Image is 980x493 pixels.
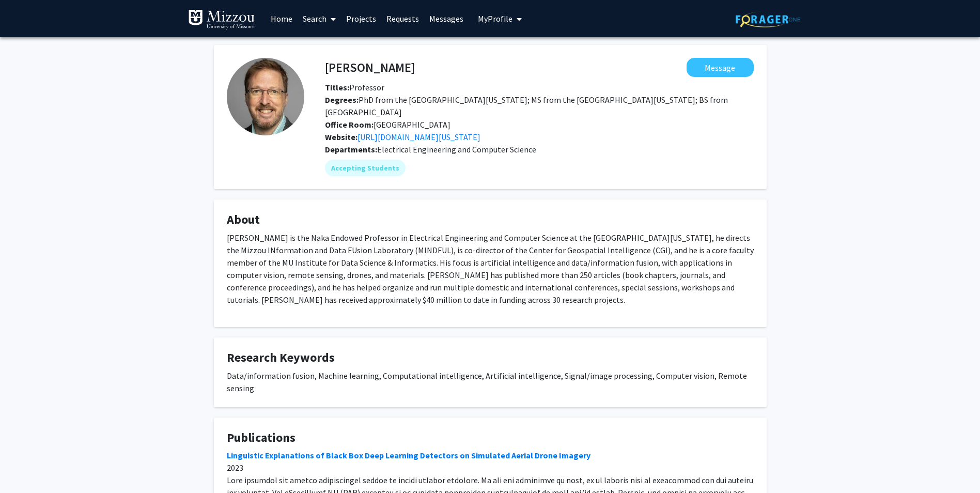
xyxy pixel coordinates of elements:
img: ForagerOne Logo [736,11,800,27]
span: Electrical Engineering and Computer Science [377,144,536,155]
h4: About [227,212,754,227]
iframe: Chat [8,446,44,485]
a: Messages [424,1,469,37]
img: Profile Picture [227,58,304,135]
b: Office Room: [325,119,374,130]
b: Departments: [325,144,377,155]
span: Professor [325,82,384,93]
span: [GEOGRAPHIC_DATA] [325,119,450,130]
b: Degrees: [325,95,359,105]
a: Projects [341,1,381,37]
b: Titles: [325,82,349,93]
span: PhD from the [GEOGRAPHIC_DATA][US_STATE]; MS from the [GEOGRAPHIC_DATA][US_STATE]; BS from [GEOGR... [325,95,728,117]
a: Linguistic Explanations of Black Box Deep Learning Detectors on Simulated Aerial Drone Imagery [227,450,590,460]
span: My Profile [478,13,512,24]
img: University of Missouri Logo [188,9,255,30]
p: [PERSON_NAME] is the Naka Endowed Professor in Electrical Engineering and Computer Science at the... [227,232,754,306]
a: Home [266,1,298,37]
h4: [PERSON_NAME] [325,58,415,77]
h4: Publications [227,430,754,445]
b: Website: [325,132,357,142]
a: Opens in a new tab [357,132,480,142]
a: Search [298,1,341,37]
mat-chip: Accepting Students [325,160,406,176]
button: Message Derek Anderson [687,58,754,77]
h4: Research Keywords [227,350,754,365]
div: Data/information fusion, Machine learning, Computational intelligence, Artificial intelligence, S... [227,369,754,394]
a: Requests [381,1,424,37]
